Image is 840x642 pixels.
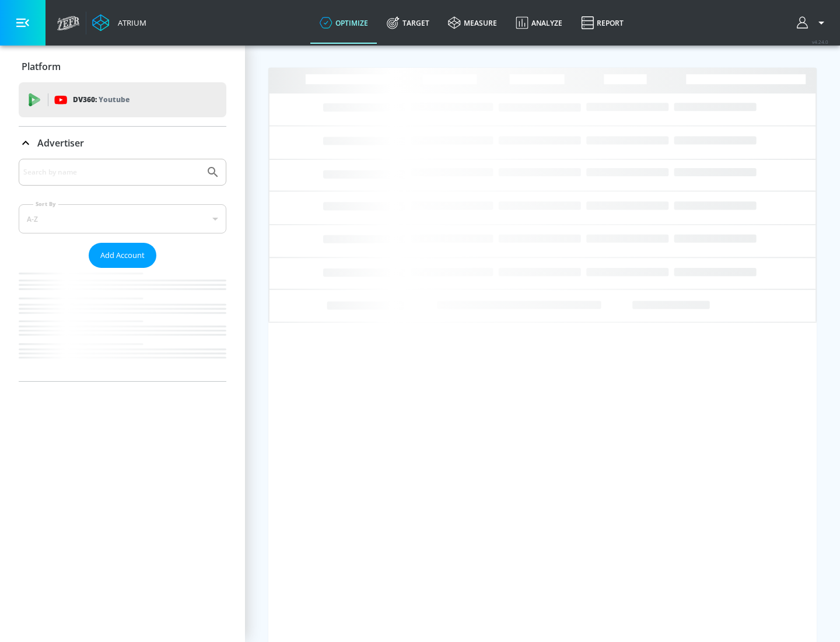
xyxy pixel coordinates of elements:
div: Advertiser [19,127,226,159]
div: Advertiser [19,159,226,381]
label: Sort By [33,200,58,208]
a: Atrium [92,14,146,32]
div: A-Z [19,204,226,233]
a: optimize [310,2,377,44]
input: Search by name [23,165,200,180]
div: Atrium [113,18,146,28]
span: v 4.24.0 [812,39,828,45]
p: Youtube [99,93,129,106]
div: Platform [19,50,226,83]
a: Report [572,2,633,44]
button: Add Account [89,243,156,268]
a: Target [377,2,439,44]
p: Advertiser [37,137,84,149]
span: Add Account [100,249,145,262]
p: Platform [22,60,61,73]
nav: list of Advertiser [19,268,226,381]
a: Analyze [506,2,572,44]
a: measure [439,2,506,44]
p: DV360: [73,93,129,106]
div: DV360: Youtube [19,82,226,117]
